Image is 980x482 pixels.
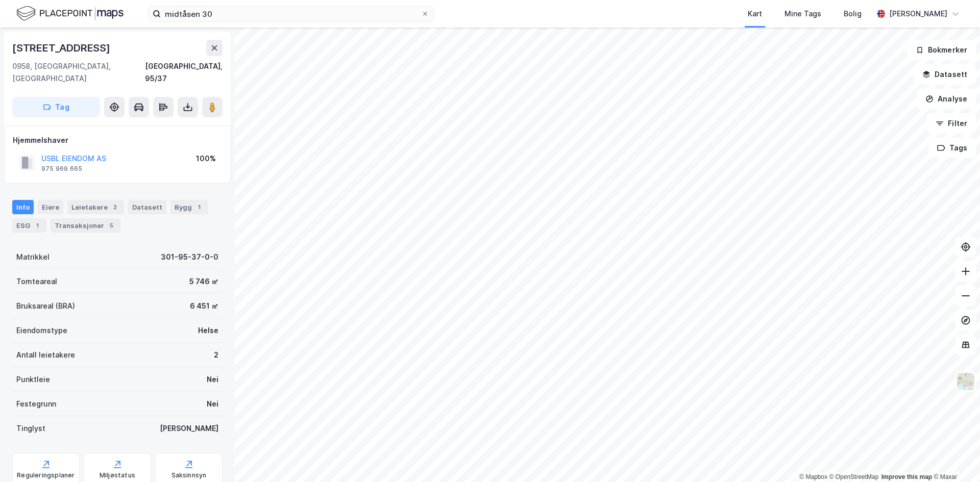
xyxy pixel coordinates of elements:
[171,471,207,479] div: Saksinnsyn
[128,200,166,214] div: Datasett
[189,275,218,288] div: 5 746 ㎡
[17,471,75,479] div: Reguleringsplaner
[207,373,218,386] div: Nei
[67,200,124,214] div: Leietakere
[785,8,821,20] div: Mine Tags
[829,473,879,480] a: OpenStreetMap
[929,433,980,482] div: Kontrollprogram for chat
[12,200,34,214] div: Info
[214,349,218,361] div: 2
[190,300,218,312] div: 6 451 ㎡
[51,218,120,233] div: Transaksjoner
[110,202,120,212] div: 2
[196,153,216,165] div: 100%
[207,398,218,410] div: Nei
[38,200,63,214] div: Eiere
[928,138,976,158] button: Tags
[170,200,208,214] div: Bygg
[41,165,82,173] div: 975 969 665
[32,220,42,231] div: 1
[799,473,827,480] a: Mapbox
[929,433,980,482] iframe: Chat Widget
[12,60,145,85] div: 0958, [GEOGRAPHIC_DATA], [GEOGRAPHIC_DATA]
[160,422,218,435] div: [PERSON_NAME]
[194,202,204,212] div: 1
[161,6,421,21] input: Søk på adresse, matrikkel, gårdeiere, leietakere eller personer
[13,134,222,146] div: Hjemmelshaver
[16,300,75,312] div: Bruksareal (BRA)
[16,251,50,263] div: Matrikkel
[145,60,223,85] div: [GEOGRAPHIC_DATA], 95/37
[881,473,932,480] a: Improve this map
[198,324,218,337] div: Helse
[100,471,135,479] div: Miljøstatus
[917,89,976,109] button: Analyse
[956,372,975,391] img: Z
[16,275,57,288] div: Tomteareal
[12,218,46,233] div: ESG
[16,422,45,435] div: Tinglyst
[914,64,976,85] button: Datasett
[106,220,116,231] div: 5
[12,40,112,56] div: [STREET_ADDRESS]
[161,251,218,263] div: 301-95-37-0-0
[16,5,124,22] img: logo.f888ab2527a4732fd821a326f86c7f29.svg
[844,8,862,20] div: Bolig
[16,324,67,337] div: Eiendomstype
[16,373,50,386] div: Punktleie
[12,97,100,117] button: Tag
[889,8,947,20] div: [PERSON_NAME]
[748,8,762,20] div: Kart
[927,113,976,134] button: Filter
[16,349,75,361] div: Antall leietakere
[16,398,56,410] div: Festegrunn
[907,40,976,60] button: Bokmerker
